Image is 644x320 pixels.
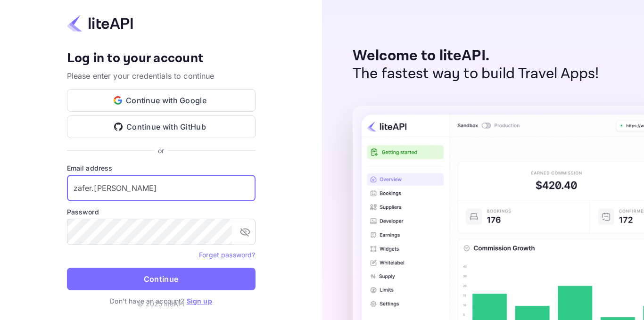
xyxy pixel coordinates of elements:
input: Enter your email address [67,175,256,201]
a: Forget password? [199,251,255,259]
p: The fastest way to build Travel Apps! [353,65,599,83]
p: Welcome to liteAPI. [353,47,599,65]
a: Sign up [187,297,212,305]
button: Continue with GitHub [67,115,256,138]
p: Don't have an account? [67,296,256,306]
button: Continue [67,268,256,290]
button: Continue with Google [67,89,256,112]
p: © 2025 liteAPI [137,299,184,309]
label: Password [67,207,256,217]
h4: Log in to your account [67,50,256,67]
p: or [158,146,164,156]
button: toggle password visibility [236,222,255,241]
img: liteapi [67,14,133,33]
a: Forget password? [199,250,255,259]
label: Email address [67,163,256,173]
p: Please enter your credentials to continue [67,70,256,82]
